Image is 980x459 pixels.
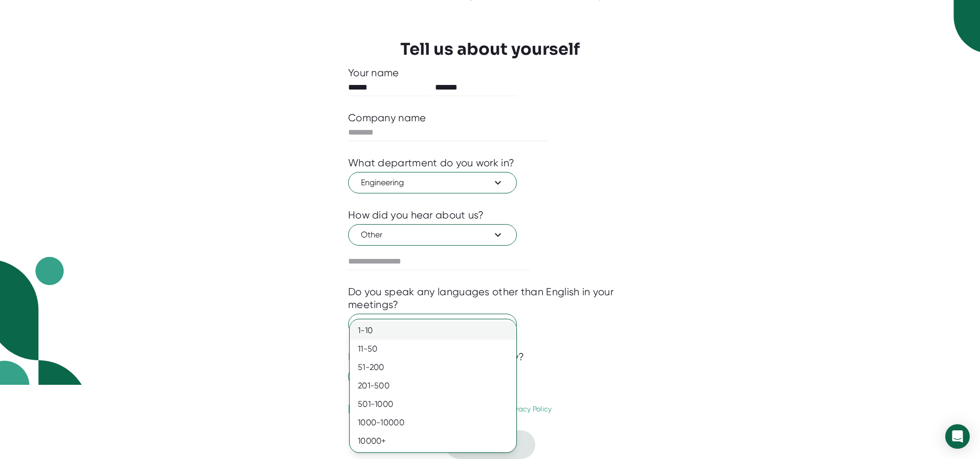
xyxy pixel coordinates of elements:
div: 501-1000 [350,395,516,413]
div: 11-50 [350,340,516,358]
div: 201-500 [350,377,516,395]
div: 10000+ [350,432,516,450]
div: 1-10 [350,321,516,340]
div: 51-200 [350,358,516,377]
div: 1000-10000 [350,413,516,432]
div: Open Intercom Messenger [945,424,970,449]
